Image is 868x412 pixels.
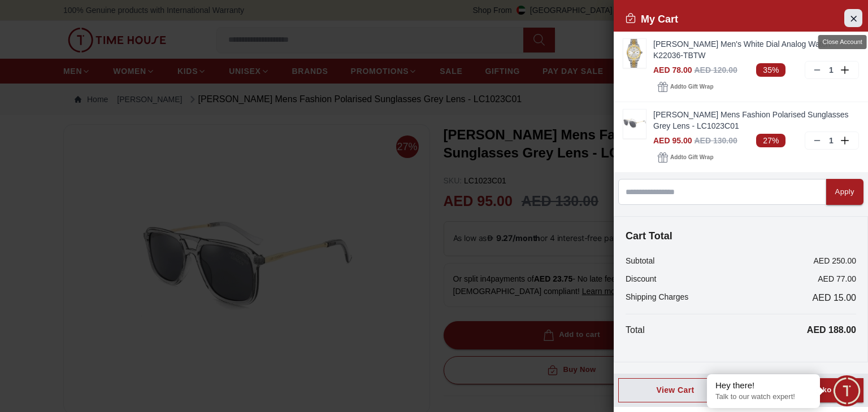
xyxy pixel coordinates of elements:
[670,81,713,93] span: Add to Gift Wrap
[694,65,737,74] span: AED 120.00
[756,134,785,147] span: 27%
[653,65,692,74] span: AED 78.00
[715,380,811,391] div: Hey there!
[653,109,859,132] a: [PERSON_NAME] Mens Fashion Polarised Sunglasses Grey Lens - LC1023C01
[618,378,732,402] button: View Cart
[827,135,836,146] p: 1
[653,136,692,145] span: AED 95.00
[715,392,811,402] p: Talk to our watch expert!
[628,384,723,396] div: View Cart
[626,323,645,337] p: Total
[818,273,856,284] p: AED 77.00
[623,109,646,138] img: ...
[826,179,863,205] button: Apply
[814,255,857,266] p: AED 250.00
[625,11,678,27] h2: My Cart
[626,291,688,305] p: Shipping Charges
[835,186,854,199] div: Apply
[670,152,713,163] span: Add to Gift Wrap
[626,255,654,266] p: Subtotal
[818,35,867,49] div: Close Account
[653,38,859,61] a: [PERSON_NAME] Men's White Dial Analog Watch - K22036-TBTW
[831,375,862,406] div: Chat Widget
[827,64,836,76] p: 1
[807,323,856,337] p: AED 188.00
[756,63,785,77] span: 35%
[626,228,856,244] h4: Cart Total
[623,39,646,68] img: ...
[694,136,737,145] span: AED 130.00
[626,273,656,284] p: Discount
[653,150,718,165] button: Addto Gift Wrap
[653,79,718,95] button: Addto Gift Wrap
[844,9,862,27] button: Close Account
[813,291,856,305] span: AED 15.00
